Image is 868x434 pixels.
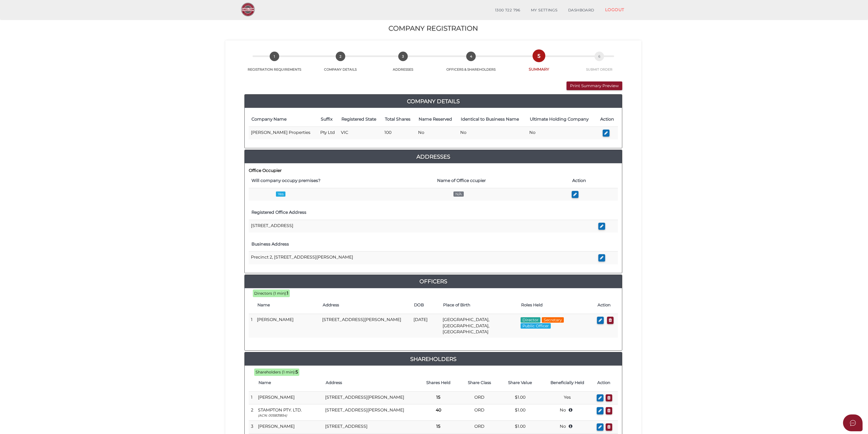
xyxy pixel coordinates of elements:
[440,314,518,338] td: [GEOGRAPHIC_DATA], [GEOGRAPHIC_DATA], [GEOGRAPHIC_DATA]
[371,58,435,72] a: 3ADDRESSES
[411,314,440,338] td: [DATE]
[323,421,418,434] td: [STREET_ADDRESS]
[500,404,540,421] td: $1.00
[543,380,592,385] h4: Beneficially Held
[453,191,464,197] span: N/A
[249,404,256,421] td: 2
[310,58,371,72] a: 2COMPANY DETAILS
[320,314,411,338] td: [STREET_ADDRESS][PERSON_NAME]
[507,57,571,72] a: 5SUMMARY
[571,58,627,72] a: 6SUBMIT ORDER
[239,58,310,72] a: 1REGISTRATION REQUIREMENTS
[540,404,594,421] td: No
[570,174,618,188] th: Action
[462,380,497,385] h4: Share Class
[567,81,622,90] button: Print Summary Preview
[339,127,382,139] td: VIC
[259,380,321,385] h4: Name
[459,391,500,404] td: ORD
[600,4,630,15] a: LOGOUT
[534,51,544,61] span: 5
[255,314,320,338] td: [PERSON_NAME]
[500,391,540,404] td: $1.00
[326,380,415,385] h4: Address
[521,323,551,329] span: Public Officer
[436,424,440,429] b: 15
[249,391,256,404] td: 1
[249,314,255,338] td: 1
[490,5,525,16] a: 1300 722 796
[435,58,507,72] a: 4OFFICERS & SHAREHOLDERS
[398,52,408,61] span: 3
[436,407,441,413] b: 40
[540,421,594,434] td: No
[249,168,282,173] b: Office Occupier
[521,317,540,323] span: Director
[318,127,339,139] td: Pty Ltd
[249,205,596,220] th: Registered Office Address
[256,404,323,421] td: STAMPTON PTY. LTD.
[257,303,317,307] h4: Name
[563,5,600,16] a: DASHBOARD
[249,237,596,251] th: Business Address
[458,127,527,139] td: No
[598,303,615,307] h4: Action
[323,404,418,421] td: [STREET_ADDRESS][PERSON_NAME]
[597,380,615,385] h4: Action
[416,112,458,127] th: Name Reserved
[249,174,435,188] th: Will company occupy premises?
[458,112,527,127] th: Identical to Business Name
[597,112,618,127] th: Action
[466,52,476,61] span: 4
[245,277,622,286] a: Officers
[459,404,500,421] td: ORD
[525,5,563,16] a: MY SETTINGS
[527,112,597,127] th: Ultimate Holding Company
[843,414,863,431] button: Open asap
[256,421,323,434] td: [PERSON_NAME]
[542,317,564,323] span: Secretary
[323,303,409,307] h4: Address
[249,127,318,139] td: [PERSON_NAME] Properties
[336,52,345,61] span: 2
[540,391,594,404] td: Yes
[249,251,596,264] td: Precinct 2, [STREET_ADDRESS][PERSON_NAME]
[434,174,570,188] th: Name of Office ccupier
[270,52,279,61] span: 1
[256,391,323,404] td: [PERSON_NAME]
[256,370,295,375] span: Shareholders (1 min):
[249,112,318,127] th: Company Name
[500,421,540,434] td: $1.00
[249,220,596,232] td: [STREET_ADDRESS]
[527,127,597,139] td: No
[258,413,321,418] p: (ACN: 005831854)
[276,191,285,197] span: Yes
[339,112,382,127] th: Registered State
[502,380,538,385] h4: Share Value
[245,355,622,363] a: Shareholders
[436,395,440,400] b: 15
[245,97,622,106] a: Company Details
[323,391,418,404] td: [STREET_ADDRESS][PERSON_NAME]
[382,127,416,139] td: 100
[416,127,458,139] td: No
[382,112,416,127] th: Total Shares
[287,291,288,296] b: 1
[595,52,604,61] span: 6
[521,303,592,307] h4: Roles Held
[254,291,287,296] span: Directors (1 min):
[414,303,438,307] h4: DOB
[421,380,456,385] h4: Shares Held
[443,303,516,307] h4: Place of Birth
[318,112,339,127] th: Suffix
[245,152,622,161] a: Addresses
[295,369,298,375] b: 5
[249,421,256,434] td: 3
[459,421,500,434] td: ORD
